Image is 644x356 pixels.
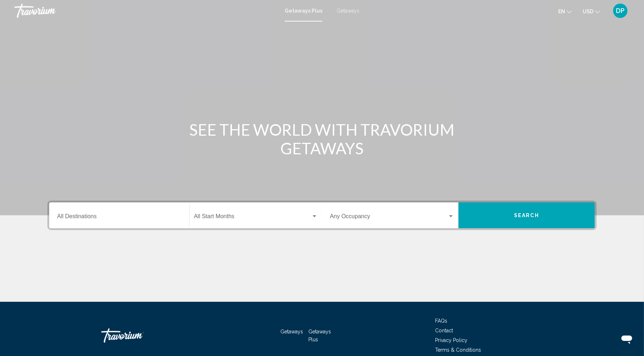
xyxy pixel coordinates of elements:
div: Search widget [49,202,595,228]
a: Getaways Plus [285,8,322,14]
a: Privacy Policy [435,337,467,343]
a: Terms & Conditions [435,347,481,353]
iframe: Кнопка запуска окна обмена сообщениями [615,327,638,350]
span: Search [514,213,539,219]
a: Travorium [14,4,277,18]
a: Getaways Plus [309,329,331,342]
h1: SEE THE WORLD WITH TRAVORIUM GETAWAYS [187,120,457,158]
button: Change language [558,6,572,17]
span: en [558,9,565,14]
a: Getaways [280,329,303,334]
a: Getaways [337,8,359,14]
a: Travorium [101,325,173,346]
span: USD [583,9,593,14]
span: DP [616,7,625,14]
button: Change currency [583,6,600,17]
a: FAQs [435,318,447,324]
button: Search [458,202,595,228]
button: User Menu [611,3,630,18]
a: Contact [435,328,453,333]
